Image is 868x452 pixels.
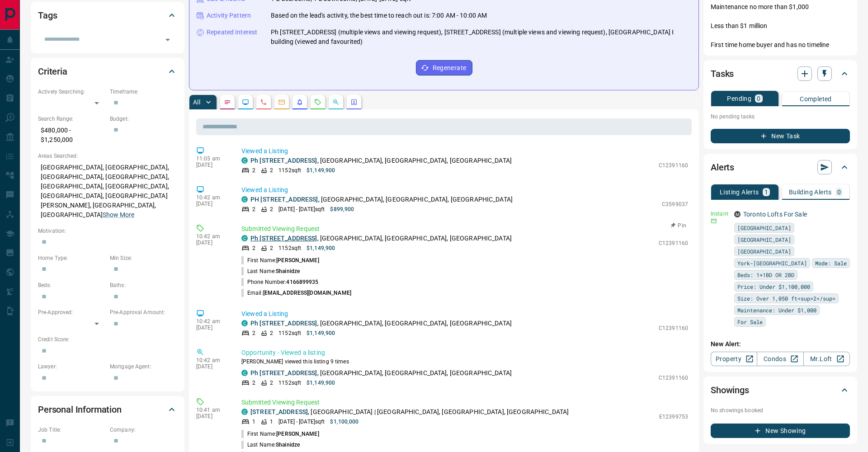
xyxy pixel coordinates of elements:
[737,317,763,326] span: For Sale
[350,99,358,106] svg: Agent Actions
[110,308,177,316] p: Pre-Approval Amount:
[250,369,317,377] a: Ph [STREET_ADDRESS]
[711,160,734,174] h2: Alerts
[659,239,688,247] p: C12391160
[110,254,177,262] p: Min Size:
[196,413,228,419] p: [DATE]
[38,152,177,160] p: Areas Searched:
[278,244,301,252] p: 1152 sqft
[307,329,335,337] p: $1,149,900
[38,5,177,26] div: Tags
[110,363,177,371] p: Mortgage Agent:
[659,324,688,332] p: C12391160
[196,194,228,201] p: 10:42 am
[416,60,472,75] button: Regenerate
[727,95,751,102] p: Pending
[270,205,273,213] p: 2
[241,430,319,438] p: First Name:
[250,320,317,327] a: Ph [STREET_ADDRESS]
[38,160,177,222] p: [GEOGRAPHIC_DATA], [GEOGRAPHIC_DATA], [GEOGRAPHIC_DATA], [GEOGRAPHIC_DATA], [GEOGRAPHIC_DATA], [G...
[270,329,273,337] p: 2
[38,254,105,262] p: Home Type:
[711,66,734,81] h2: Tasks
[241,267,300,275] p: Last Name:
[711,379,850,401] div: Showings
[252,205,255,213] p: 2
[737,235,791,244] span: [GEOGRAPHIC_DATA]
[252,244,255,252] p: 2
[764,189,768,195] p: 1
[241,409,248,415] div: condos.ca
[711,110,850,123] p: No pending tasks
[330,418,359,426] p: $1,100,000
[789,189,832,195] p: Building Alerts
[662,200,688,208] p: C3599037
[711,339,850,349] p: New Alert:
[263,290,351,296] span: [EMAIL_ADDRESS][DOMAIN_NAME]
[278,99,285,106] svg: Emails
[241,256,319,264] p: First Name:
[757,352,803,366] a: Condos
[196,240,228,246] p: [DATE]
[330,205,354,213] p: $899,900
[800,96,832,102] p: Completed
[250,195,513,204] p: , [GEOGRAPHIC_DATA], [GEOGRAPHIC_DATA], [GEOGRAPHIC_DATA]
[250,157,317,164] a: Ph [STREET_ADDRESS]
[103,210,134,220] button: Show More
[38,61,177,82] div: Criteria
[260,99,267,106] svg: Calls
[241,309,688,319] p: Viewed a Listing
[38,426,105,434] p: Job Title:
[250,408,308,415] a: [STREET_ADDRESS]
[278,205,325,213] p: [DATE] - [DATE] sqft
[241,196,248,202] div: condos.ca
[296,99,303,106] svg: Listing Alerts
[307,166,335,174] p: $1,149,900
[711,424,850,438] button: New Showing
[278,329,301,337] p: 1152 sqft
[270,244,273,252] p: 2
[659,161,688,169] p: C12391160
[711,210,729,218] p: Instant
[241,224,688,234] p: Submitted Viewing Request
[270,166,273,174] p: 2
[196,325,228,331] p: [DATE]
[737,282,810,291] span: Price: Under $1,100,000
[286,279,318,285] span: 4166899935
[278,166,301,174] p: 1152 sqft
[276,442,300,448] span: Shainidze
[252,166,255,174] p: 2
[250,407,569,417] p: , [GEOGRAPHIC_DATA] | [GEOGRAPHIC_DATA], [GEOGRAPHIC_DATA], [GEOGRAPHIC_DATA]
[193,99,200,105] p: All
[242,99,249,106] svg: Lead Browsing Activity
[110,281,177,289] p: Baths:
[250,156,512,165] p: , [GEOGRAPHIC_DATA], [GEOGRAPHIC_DATA], [GEOGRAPHIC_DATA]
[270,418,273,426] p: 1
[307,379,335,387] p: $1,149,900
[737,270,794,279] span: Beds: 1+1BD OR 2BD
[241,157,248,164] div: condos.ca
[241,348,688,358] p: Opportunity - Viewed a listing
[241,185,688,195] p: Viewed a Listing
[278,379,301,387] p: 1152 sqft
[271,28,691,47] p: Ph [STREET_ADDRESS] (multiple views and viewing request), [STREET_ADDRESS] (multiple views and vi...
[241,441,300,449] p: Last Name:
[711,406,850,414] p: No showings booked
[252,379,255,387] p: 2
[241,398,688,407] p: Submitted Viewing Request
[711,383,749,397] h2: Showings
[38,281,105,289] p: Beds:
[38,88,105,96] p: Actively Searching:
[837,189,841,195] p: 0
[276,257,319,264] span: [PERSON_NAME]
[711,352,757,366] a: Property
[38,8,57,23] h2: Tags
[161,33,174,46] button: Open
[196,357,228,363] p: 10:42 am
[38,335,177,344] p: Credit Score:
[252,329,255,337] p: 2
[815,259,847,268] span: Mode: Sale
[207,28,257,37] p: Repeated Interest
[711,63,850,85] div: Tasks
[250,368,512,378] p: , [GEOGRAPHIC_DATA], [GEOGRAPHIC_DATA], [GEOGRAPHIC_DATA]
